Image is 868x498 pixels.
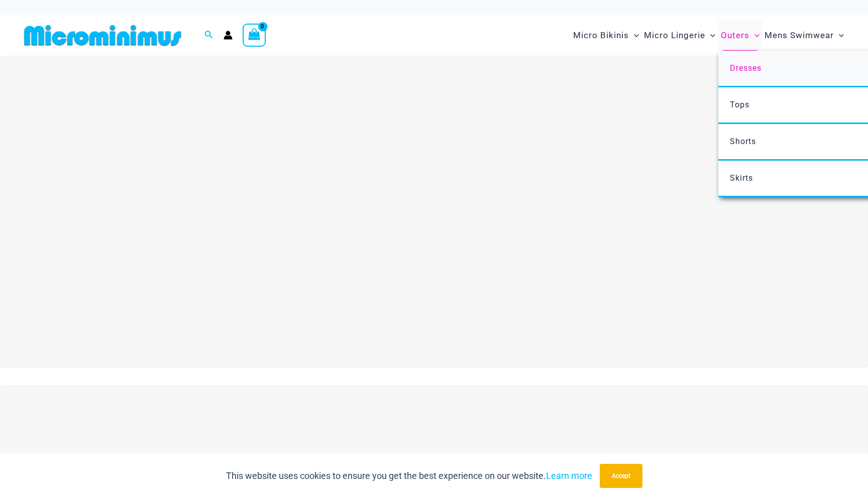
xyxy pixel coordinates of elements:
[730,137,756,146] span: Shorts
[718,20,762,51] a: OutersMenu ToggleMenu Toggle
[730,63,762,73] span: Dresses
[20,24,185,47] img: MM SHOP LOGO FLAT
[226,468,592,483] p: This website uses cookies to ensure you get the best experience on our website.
[243,24,266,47] a: View Shopping Cart, empty
[762,20,846,51] a: Mens SwimwearMenu ToggleMenu Toggle
[571,20,641,51] a: Micro BikinisMenu ToggleMenu Toggle
[573,23,629,48] span: Micro Bikinis
[705,23,715,48] span: Menu Toggle
[629,23,639,48] span: Menu Toggle
[600,464,642,488] button: Accept
[641,20,718,51] a: Micro LingerieMenu ToggleMenu Toggle
[6,66,862,357] img: Guilty Pleasures Red Lingerie
[749,23,759,48] span: Menu Toggle
[834,23,844,48] span: Menu Toggle
[721,23,749,48] span: Outers
[569,19,848,52] nav: Site Navigation
[730,173,753,183] span: Skirts
[224,31,233,40] a: Account icon link
[730,100,749,109] span: Tops
[204,29,213,42] a: Search icon link
[644,23,705,48] span: Micro Lingerie
[765,23,834,48] span: Mens Swimwear
[546,470,592,481] a: Learn more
